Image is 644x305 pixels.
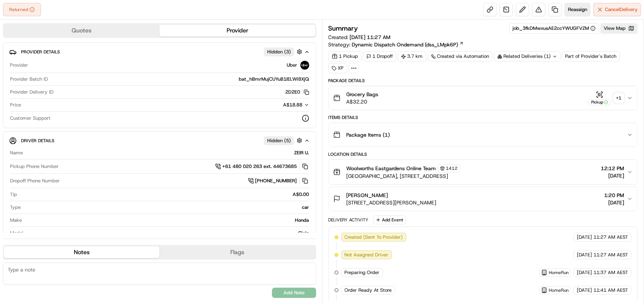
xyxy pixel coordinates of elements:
[159,25,315,36] button: Provider
[329,123,638,147] button: Package Items (1)
[329,86,638,110] button: Grocery BagsA$32.20Pickup+1
[601,172,624,179] span: [DATE]
[345,287,392,294] span: Order Ready At Store
[62,108,68,113] div: 💻
[264,136,304,145] button: Hidden (5)
[577,269,592,276] span: [DATE]
[352,41,464,48] a: Dynamic Dispatch Ondemand (dss_LMpk6P)
[244,102,309,108] button: A$18.88
[286,89,309,95] button: 2D2E0
[52,125,89,130] a: Powered byPylon
[19,48,133,55] input: Got a question? Start typing here...
[328,25,358,32] h3: Summary
[26,150,309,156] div: ZEIR U.
[350,34,391,41] span: [DATE] 11:27 AM
[347,172,461,180] span: [GEOGRAPHIC_DATA], [STREET_ADDRESS]
[10,163,59,170] span: Pickup Phone Number
[239,76,309,83] span: bat_hBmrMujCUYuB1lELWi8XjQ
[593,234,628,241] span: 11:27 AM AEST
[10,204,21,211] span: Type
[328,63,347,73] div: XP
[125,73,134,81] button: Start new chat
[9,134,310,147] button: Driver DetailsHidden (5)
[267,137,291,144] span: Hidden ( 5 )
[215,162,309,171] a: +61 480 020 263 ext. 44673685
[300,61,309,70] img: uber-new-logo.jpeg
[352,41,458,48] span: Dynamic Dispatch Ondemand (dss_LMpk6P)
[4,25,159,36] button: Quotes
[4,246,159,258] button: Notes
[26,230,309,236] div: Civic
[601,165,624,172] span: 12:12 PM
[614,93,624,103] div: + 1
[604,192,624,199] span: 1:20 PM
[7,29,134,41] p: Welcome 👋
[577,252,592,258] span: [DATE]
[577,287,592,294] span: [DATE]
[59,104,121,117] a: 💻API Documentation
[7,108,13,113] div: 📗
[347,98,379,105] span: A$32.20
[345,234,403,241] span: Created (Sent To Provider)
[549,287,569,293] span: HomeRun
[10,178,60,184] span: Dropoff Phone Number
[24,204,309,211] div: car
[589,99,611,105] div: Pickup
[600,23,638,34] button: View Map
[328,51,362,62] div: 1 Pickup
[604,199,624,206] span: [DATE]
[20,191,309,198] div: A$0.00
[347,165,436,172] span: Woolworths Eastgardens Online Team
[10,150,23,156] span: Name
[328,151,638,157] div: Location Details
[345,252,389,258] span: Not Assigned Driver
[223,163,297,170] span: +61 480 020 263 ext. 44673685
[347,192,388,199] span: [PERSON_NAME]
[10,217,22,224] span: Make
[283,102,303,108] span: A$18.88
[577,234,592,241] span: [DATE]
[373,215,406,224] button: Add Event
[428,51,493,62] a: Created via Automation
[565,3,590,16] button: Reassign
[589,91,624,105] button: Pickup+1
[70,107,118,114] span: API Documentation
[25,78,93,84] div: We're available if you need us!
[9,46,310,58] button: Provider DetailsHidden (3)
[568,6,587,13] span: Reassign
[398,51,426,62] div: 3.7 km
[347,199,437,206] span: [STREET_ADDRESS][PERSON_NAME]
[328,34,391,41] span: Created:
[3,3,41,16] button: Returned
[513,25,596,32] button: job_3fkDMwxusAE2ccYWUGFVZM
[10,62,28,69] span: Provider
[328,78,638,84] div: Package Details
[446,165,458,171] span: 1412
[10,115,51,122] span: Customer Support
[7,70,21,84] img: 1736555255976-a54dd68f-1ca7-489b-9aae-adbdc363a1c4
[159,246,315,258] button: Flags
[347,91,379,98] span: Grocery Bags
[25,217,309,224] div: Honda
[549,270,569,276] span: HomeRun
[10,76,48,83] span: Provider Batch ID
[329,187,638,211] button: [PERSON_NAME][STREET_ADDRESS][PERSON_NAME]1:20 PM[DATE]
[10,191,17,198] span: Tip
[25,70,121,78] div: Start new chat
[287,62,297,69] span: Uber
[593,269,628,276] span: 11:37 AM AEST
[21,138,54,144] span: Driver Details
[363,51,396,62] div: 1 Dropoff
[347,131,390,139] span: Package Items ( 1 )
[4,104,59,117] a: 📗Knowledge Base
[21,49,60,55] span: Provider Details
[328,217,369,223] div: Delivery Activity
[264,47,304,56] button: Hidden (3)
[593,3,641,16] button: CancelDelivery
[267,49,291,55] span: Hidden ( 3 )
[248,177,309,185] a: [PHONE_NUMBER]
